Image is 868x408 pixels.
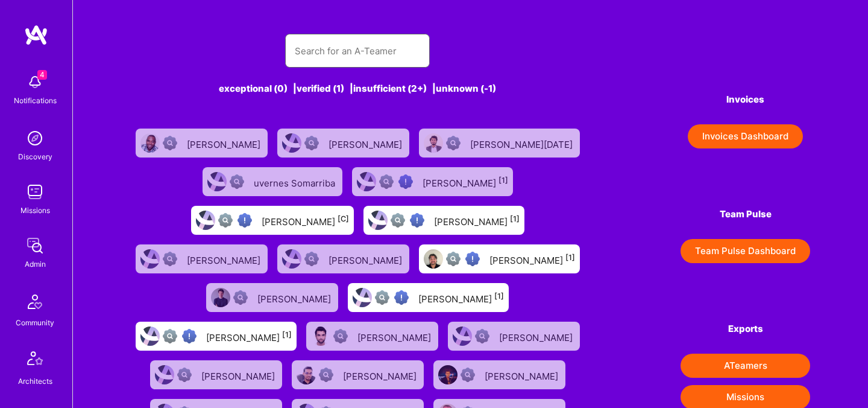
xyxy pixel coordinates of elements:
div: [PERSON_NAME] [257,290,333,305]
div: [PERSON_NAME] [187,135,263,151]
div: Community [16,316,54,329]
sup: [1] [282,330,292,339]
img: admin teamwork [23,234,47,258]
img: High Potential User [237,213,252,228]
img: discovery [23,126,47,150]
img: User Avatar [297,365,316,384]
img: Not Scrubbed [163,136,177,150]
img: User Avatar [155,365,174,384]
img: Not Scrubbed [233,290,248,305]
img: High Potential User [465,252,480,266]
div: uvernes Somarriba [254,174,338,190]
a: User AvatarNot Scrubbed[PERSON_NAME] [272,240,414,278]
a: User AvatarNot fully vettedHigh Potential User[PERSON_NAME][1] [359,201,529,240]
img: High Potential User [182,329,197,343]
div: Architects [18,375,52,387]
div: [PERSON_NAME] [434,212,520,228]
img: User Avatar [311,327,330,346]
div: [PERSON_NAME] [357,328,433,344]
a: User AvatarNot fully vettedHigh Potential User[PERSON_NAME][1] [131,317,301,355]
img: High Potential User [410,213,424,228]
a: User AvatarNot fully vettedHigh Potential User[PERSON_NAME][C] [186,201,359,240]
a: User AvatarNot Scrubbed[PERSON_NAME] [429,355,570,394]
img: Architects [20,346,49,375]
img: User Avatar [207,172,227,191]
h4: Team Pulse [681,209,810,220]
img: User Avatar [453,327,472,346]
div: [PERSON_NAME] [485,367,561,383]
img: Community [20,287,49,316]
a: Invoices Dashboard [681,124,810,148]
img: High Potential User [394,290,409,305]
div: exceptional (0) | verified (1) | insufficient (2+) | unknown (-1) [131,82,585,95]
div: Discovery [18,150,52,163]
div: [PERSON_NAME] [489,251,575,267]
div: [PERSON_NAME] [201,367,277,383]
img: Not fully vetted [446,252,461,266]
img: Not Scrubbed [304,252,319,266]
div: [PERSON_NAME] [418,290,504,305]
a: User AvatarNot fully vettedHigh Potential User[PERSON_NAME][1] [414,240,585,278]
img: Not Scrubbed [163,252,177,266]
img: Not fully vetted [379,174,394,189]
img: bell [23,70,47,94]
img: Not Scrubbed [177,368,192,382]
a: User AvatarNot Scrubbed[PERSON_NAME] [201,278,343,317]
img: User Avatar [140,249,160,269]
a: User AvatarNot Scrubbed[PERSON_NAME] [443,317,585,355]
div: [PERSON_NAME] [499,328,575,344]
img: Not Scrubbed [230,174,244,189]
a: User AvatarNot Scrubbed[PERSON_NAME] [272,124,414,162]
div: Notifications [14,94,57,107]
sup: [C] [338,214,349,223]
input: Search for an A-Teamer [295,36,420,66]
sup: [1] [494,292,504,301]
img: User Avatar [424,133,443,153]
img: Not fully vetted [163,329,177,343]
img: User Avatar [424,249,443,269]
div: [PERSON_NAME] [187,251,263,267]
div: Admin [25,258,46,270]
img: teamwork [23,180,47,204]
div: [PERSON_NAME] [343,367,419,383]
a: User AvatarNot Scrubbed[PERSON_NAME] [131,124,272,162]
img: User Avatar [140,327,160,346]
img: User Avatar [438,365,458,384]
img: User Avatar [196,211,215,230]
img: High Potential User [398,174,413,189]
img: Not fully vetted [218,213,233,228]
a: User AvatarNot fully vettedHigh Potential User[PERSON_NAME][1] [343,278,514,317]
a: User AvatarNot Scrubbed[PERSON_NAME] [131,240,272,278]
div: [PERSON_NAME][DATE] [470,135,575,151]
img: User Avatar [211,288,230,307]
button: Invoices Dashboard [688,124,803,148]
img: User Avatar [357,172,376,191]
img: User Avatar [140,133,160,153]
button: ATeamers [681,354,810,378]
a: User AvatarNot Scrubbed[PERSON_NAME] [301,317,443,355]
a: User AvatarNot Scrubbed[PERSON_NAME][DATE] [414,124,585,162]
a: User AvatarNot Scrubbeduvernes Somarriba [198,162,347,201]
h4: Exports [681,324,810,334]
div: Missions [20,204,50,217]
img: Not fully vetted [391,213,405,228]
img: User Avatar [353,288,372,307]
div: [PERSON_NAME] [206,328,292,344]
h4: Invoices [681,94,810,105]
img: logo [24,24,48,46]
img: User Avatar [282,133,301,153]
a: User AvatarNot fully vettedHigh Potential User[PERSON_NAME][1] [347,162,518,201]
div: [PERSON_NAME] [423,174,508,190]
a: User AvatarNot Scrubbed[PERSON_NAME] [145,355,287,394]
div: [PERSON_NAME] [329,251,404,267]
img: Not Scrubbed [475,329,489,343]
div: [PERSON_NAME] [262,212,349,228]
sup: [1] [510,214,520,223]
img: Not Scrubbed [446,136,461,150]
img: Not Scrubbed [304,136,319,150]
sup: [1] [565,253,575,262]
button: Team Pulse Dashboard [681,239,810,263]
img: User Avatar [282,249,301,269]
img: Not Scrubbed [333,329,348,343]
